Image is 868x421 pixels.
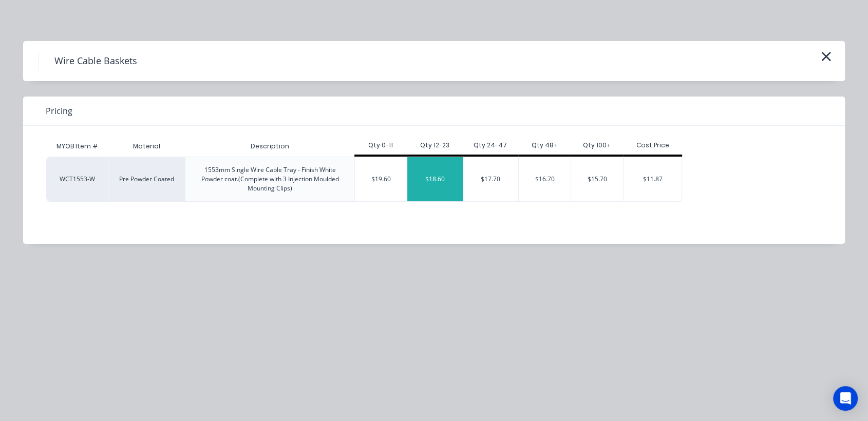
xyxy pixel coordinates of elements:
div: Open Intercom Messenger [833,386,858,411]
div: Qty 0-11 [354,141,407,150]
div: Pre Powder Coated [108,157,185,202]
div: Qty 12-23 [407,141,463,150]
div: Cost Price [623,141,682,150]
div: $16.70 [519,157,571,201]
h4: Wire Cable Baskets [39,51,153,71]
span: Pricing [46,105,72,117]
div: $15.70 [571,157,623,201]
div: Qty 24-47 [463,141,519,150]
div: $11.87 [624,157,682,201]
div: Description [242,133,297,159]
div: $17.70 [463,157,519,201]
div: MYOB Item # [46,136,108,157]
div: $18.60 [407,157,463,201]
div: $19.60 [355,157,407,201]
div: WCT1553-W [46,157,108,202]
div: Qty 100+ [571,141,623,150]
div: 1553mm Single Wire Cable Tray - Finish White Powder coat.(Complete with 3 Injection Moulded Mount... [194,165,346,193]
div: Qty 48+ [518,141,571,150]
div: Material [108,136,185,157]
